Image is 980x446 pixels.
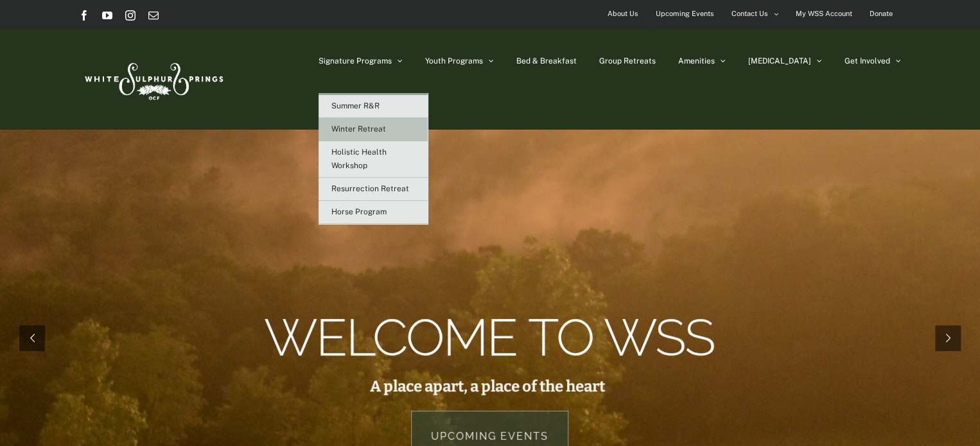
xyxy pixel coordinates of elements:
[370,379,605,393] rs-layer: A place apart, a place of the heart
[331,184,409,193] span: Resurrection Retreat
[425,57,483,65] span: Youth Programs
[844,29,901,93] a: Get Involved
[796,4,852,23] span: My WSS Account
[656,4,714,23] span: Upcoming Events
[319,118,428,141] a: Winter Retreat
[748,57,811,65] span: [MEDICAL_DATA]
[264,323,714,352] rs-layer: Welcome to WSS
[319,29,403,93] a: Signature Programs
[331,148,387,170] span: Holistic Health Workshop
[331,207,387,216] span: Horse Program
[319,57,392,65] span: Signature Programs
[319,95,428,118] a: Summer R&R
[79,49,227,109] img: White Sulphur Springs Logo
[599,29,656,93] a: Group Retreats
[599,57,656,65] span: Group Retreats
[608,4,638,23] span: About Us
[319,29,901,93] nav: Main Menu
[870,4,893,23] span: Donate
[319,201,428,224] a: Horse Program
[331,124,386,133] span: Winter Retreat
[844,57,890,65] span: Get Involved
[731,4,768,23] span: Contact Us
[678,29,726,93] a: Amenities
[516,29,577,93] a: Bed & Breakfast
[319,141,428,178] a: Holistic Health Workshop
[678,57,715,65] span: Amenities
[425,29,494,93] a: Youth Programs
[516,57,577,65] span: Bed & Breakfast
[331,101,380,110] span: Summer R&R
[319,178,428,201] a: Resurrection Retreat
[748,29,822,93] a: [MEDICAL_DATA]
